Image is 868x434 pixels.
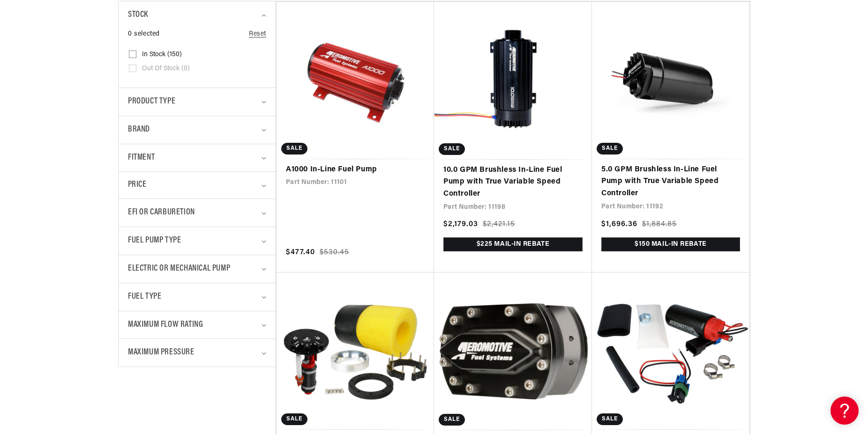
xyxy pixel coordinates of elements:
span: In stock (150) [142,51,182,59]
span: 0 selected [128,29,160,39]
span: Product type [128,95,175,109]
span: Stock [128,8,148,22]
summary: EFI or Carburetion (0 selected) [128,199,266,227]
summary: Fuel Pump Type (0 selected) [128,227,266,255]
span: Brand [128,123,150,137]
span: Maximum Flow Rating [128,318,203,332]
summary: Price [128,172,266,199]
summary: Product type (0 selected) [128,88,266,116]
summary: Fuel Type (0 selected) [128,283,266,311]
span: Price [128,179,146,191]
summary: Fitment (0 selected) [128,144,266,172]
a: A1000 In-Line Fuel Pump [286,164,425,176]
summary: Electric or Mechanical Pump (0 selected) [128,255,266,283]
summary: Stock (0 selected) [128,1,266,29]
span: Out of stock (0) [142,65,190,73]
a: Reset [249,29,266,39]
summary: Maximum Flow Rating (0 selected) [128,311,266,339]
span: Fuel Pump Type [128,234,181,248]
span: Fuel Type [128,290,161,304]
span: EFI or Carburetion [128,206,195,220]
a: 10.0 GPM Brushless In-Line Fuel Pump with True Variable Speed Controller [443,164,583,200]
span: Maximum Pressure [128,346,195,360]
span: Electric or Mechanical Pump [128,262,230,276]
summary: Maximum Pressure (0 selected) [128,339,266,367]
summary: Brand (0 selected) [128,116,266,144]
span: Fitment [128,151,155,165]
a: 5.0 GPM Brushless In-Line Fuel Pump with True Variable Speed Controller [601,164,740,200]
